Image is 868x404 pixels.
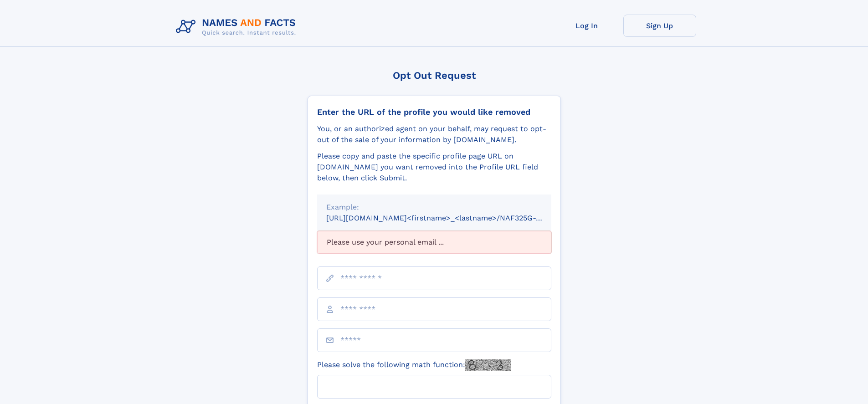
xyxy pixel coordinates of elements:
label: Please solve the following math function: [317,359,511,371]
div: Please copy and paste the specific profile page URL on [DOMAIN_NAME] you want removed into the Pr... [317,151,551,184]
div: Opt Out Request [308,70,561,81]
div: You, or an authorized agent on your behalf, may request to opt-out of the sale of your informatio... [317,123,551,145]
img: Logo Names and Facts [172,15,303,39]
a: Sign Up [623,15,696,37]
a: Log In [550,15,623,37]
div: Please use your personal email ... [317,231,551,254]
div: Example: [326,202,542,213]
div: Enter the URL of the profile you would like removed [317,107,551,117]
small: [URL][DOMAIN_NAME]<firstname>_<lastname>/NAF325G-xxxxxxxx [326,214,569,222]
